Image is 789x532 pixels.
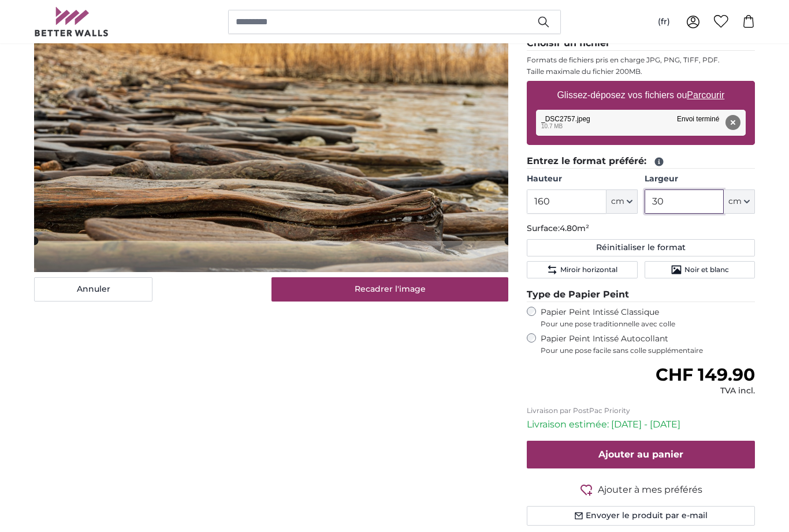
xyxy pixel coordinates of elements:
[527,173,637,185] label: Hauteur
[527,67,755,76] p: Taille maximale du fichier 200MB.
[541,346,755,355] span: Pour une pose facile sans colle supplémentaire
[34,277,152,302] button: Annuler
[541,333,755,355] label: Papier Peint Intissé Autocollant
[527,506,755,526] button: Envoyer le produit par e-mail
[684,265,729,274] span: Noir et blanc
[598,483,702,497] span: Ajouter à mes préférés
[687,90,725,100] u: Parcourir
[724,189,755,214] button: cm
[606,189,638,214] button: cm
[645,173,755,185] label: Largeur
[645,261,755,278] button: Noir et blanc
[527,223,755,235] p: Surface:
[527,418,755,431] p: Livraison estimée: [DATE] - [DATE]
[527,288,755,302] legend: Type de Papier Peint
[656,385,755,397] div: TVA incl.
[541,319,755,329] span: Pour une pose traditionnelle avec colle
[553,84,730,107] label: Glissez-déposez vos fichiers ou
[728,196,742,207] span: cm
[560,223,589,233] span: 4.80m²
[527,154,755,169] legend: Entrez le format préféré:
[649,12,679,32] button: (fr)
[527,239,755,256] button: Réinitialiser le format
[541,307,755,329] label: Papier Peint Intissé Classique
[560,265,617,274] span: Miroir horizontal
[527,406,755,415] p: Livraison par PostPac Priority
[656,364,755,385] span: CHF 149.90
[598,449,683,460] span: Ajouter au panier
[34,7,109,36] img: Betterwalls
[527,36,755,51] legend: Choisir un fichier
[527,261,637,278] button: Miroir horizontal
[611,196,624,207] span: cm
[527,482,755,497] button: Ajouter à mes préférés
[527,441,755,468] button: Ajouter au panier
[527,55,755,65] p: Formats de fichiers pris en charge JPG, PNG, TIFF, PDF.
[271,277,509,302] button: Recadrer l'image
